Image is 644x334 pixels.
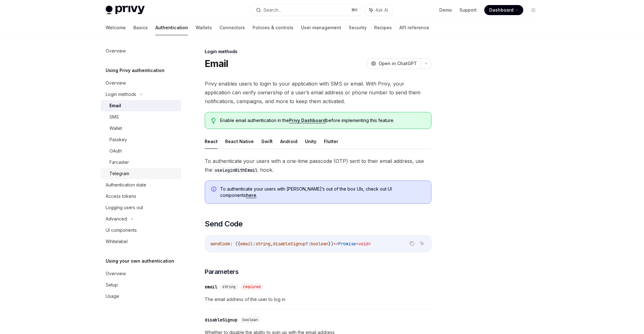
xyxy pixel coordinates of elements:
svg: Info [211,186,218,193]
button: Open in ChatGPT [367,58,421,69]
h1: Email [205,58,228,69]
code: useLoginWithEmail [212,167,260,174]
span: string [255,241,270,247]
div: Whitelabel [106,238,128,245]
a: Passkey [101,134,181,145]
a: Setup [101,279,181,291]
a: Logging users out [101,202,181,213]
a: Authentication state [101,179,181,191]
button: Unity [305,134,316,149]
a: Farcaster [101,157,181,168]
span: < [356,241,358,247]
div: Wallet [109,125,122,132]
span: To authenticate your users with [PERSON_NAME]’s out of the box UIs, check out UI components . [220,186,425,198]
div: Overview [106,79,126,87]
a: Whitelabel [101,236,181,247]
div: email [205,284,217,290]
span: ?: [306,241,311,247]
button: Ask AI [418,239,426,248]
a: Wallets [196,20,212,35]
span: : [253,241,255,247]
button: Toggle dark mode [528,5,538,15]
button: React [205,134,218,149]
span: string [222,284,236,289]
span: ⌘ K [351,8,358,13]
a: Overview [101,77,181,89]
span: Send Code [205,219,243,229]
button: Flutter [324,134,338,149]
a: Usage [101,291,181,302]
div: Telegram [109,170,129,177]
a: Access tokens [101,191,181,202]
div: SMS [109,113,119,121]
div: Login methods [205,48,431,55]
a: Basics [133,20,148,35]
a: Recipes [374,20,392,35]
div: Search... [264,6,281,14]
div: UI components [106,226,137,234]
span: Parameters [205,267,238,276]
span: Ask AI [375,7,388,13]
div: Email [109,102,121,109]
h5: Using Privy authentication [106,67,164,74]
a: Privy Dashboard [289,118,326,123]
div: Overview [106,47,126,55]
button: Ask AI [365,4,392,16]
a: Overview [101,268,181,279]
a: Connectors [219,20,245,35]
span: disableSignup [273,241,306,247]
div: Advanced [106,215,127,223]
div: Login methods [106,91,136,98]
a: Demo [439,7,452,13]
div: Farcaster [109,159,129,166]
a: Policies & controls [253,20,293,35]
a: Welcome [106,20,126,35]
a: Security [349,20,367,35]
div: Passkey [109,136,127,143]
span: : ({ [230,241,240,247]
a: SMS [101,111,181,123]
span: , [270,241,273,247]
span: Enable email authentication in the before implementing this feature. [220,117,425,124]
span: void [358,241,369,247]
a: User management [301,20,341,35]
div: Setup [106,281,118,289]
span: }) [328,241,333,247]
button: React Native [225,134,254,149]
a: Support [459,7,477,13]
a: Overview [101,45,181,57]
a: API reference [399,20,429,35]
span: The email address of the user to log in. [205,296,431,303]
span: => [333,241,338,247]
svg: Tip [211,118,216,124]
span: email [240,241,253,247]
button: Copy the contents from the code block [408,239,416,248]
div: Logging users out [106,204,143,211]
a: here [246,192,256,198]
a: UI components [101,225,181,236]
h5: Using your own authentication [106,257,174,265]
a: OAuth [101,145,181,157]
a: Telegram [101,168,181,179]
a: Email [101,100,181,111]
span: > [369,241,371,247]
span: Dashboard [489,7,514,13]
a: Wallet [101,123,181,134]
span: boolean [242,317,258,322]
button: Search...⌘K [252,4,362,16]
span: Promise [338,241,356,247]
a: Authentication [155,20,188,35]
div: Usage [106,292,119,300]
div: Access tokens [106,192,136,200]
div: Authentication state [106,181,146,189]
button: Swift [261,134,273,149]
button: Android [280,134,297,149]
div: OAuth [109,147,122,155]
span: To authenticate your users with a one-time passcode (OTP) sent to their email address, use the hook. [205,157,431,174]
div: Overview [106,270,126,277]
div: required [241,284,263,290]
span: Privy enables users to login to your application with SMS or email. With Privy, your application ... [205,79,431,106]
a: Dashboard [484,5,523,15]
span: Open in ChatGPT [379,60,417,67]
div: disableSignup [205,317,237,323]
